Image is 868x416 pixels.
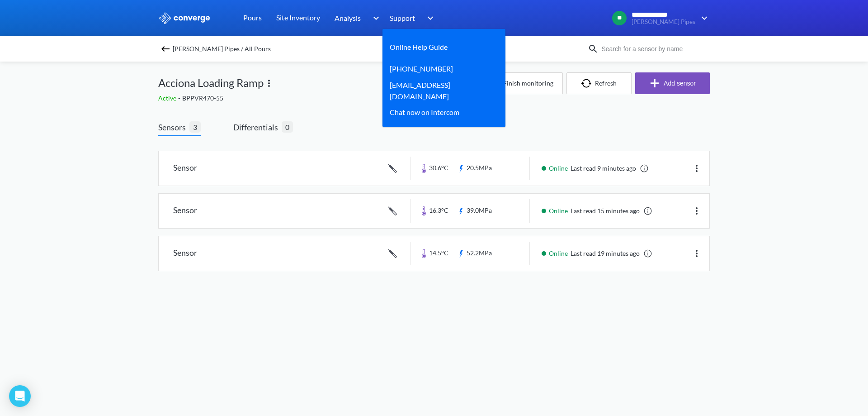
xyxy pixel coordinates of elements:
button: Finish monitoring [494,72,563,94]
span: [PERSON_NAME] Pipes [632,19,695,25]
img: more.svg [264,78,274,89]
div: BPPVR470-55 [158,93,413,103]
img: more.svg [691,163,702,174]
span: Differentials [233,121,282,134]
img: icon-plus.svg [649,78,664,89]
img: logo_ewhite.svg [158,12,211,24]
img: icon-refresh.svg [581,79,595,88]
img: downArrow.svg [695,13,710,24]
span: Support [390,12,415,24]
span: Analysis [335,12,361,24]
img: backspace.svg [160,43,171,54]
img: downArrow.svg [421,13,436,24]
span: Acciona Loading Ramp [158,74,264,91]
a: Online Help Guide [390,41,448,53]
span: [PERSON_NAME] Pipes / All Pours [173,43,271,55]
img: more.svg [691,248,702,259]
span: Active [158,94,178,102]
a: [PHONE_NUMBER] [390,63,453,74]
img: icon-search.svg [588,43,599,54]
div: Open Intercom Messenger [9,385,31,407]
span: 0 [282,121,293,133]
span: Sensors [158,121,189,134]
img: downArrow.svg [367,13,382,24]
button: Add sensor [635,72,710,94]
span: - [178,94,182,102]
button: Refresh [566,72,632,94]
a: [EMAIL_ADDRESS][DOMAIN_NAME] [390,79,491,102]
div: Chat now on Intercom [390,106,459,118]
img: more.svg [691,206,702,216]
input: Search for a sensor by name [599,44,708,54]
span: 3 [189,121,201,133]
